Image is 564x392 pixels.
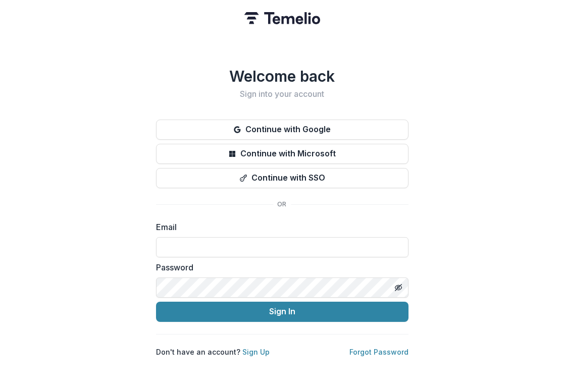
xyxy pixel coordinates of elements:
[349,348,408,356] a: Forgot Password
[156,347,270,357] p: Don't have an account?
[156,67,408,85] h1: Welcome back
[156,261,402,273] label: Password
[156,120,408,140] button: Continue with Google
[156,89,408,99] h2: Sign into your account
[156,302,408,322] button: Sign In
[242,348,270,356] a: Sign Up
[390,279,406,296] button: Toggle password visibility
[156,168,408,188] button: Continue with SSO
[156,144,408,164] button: Continue with Microsoft
[156,221,402,233] label: Email
[244,12,320,24] img: Temelio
